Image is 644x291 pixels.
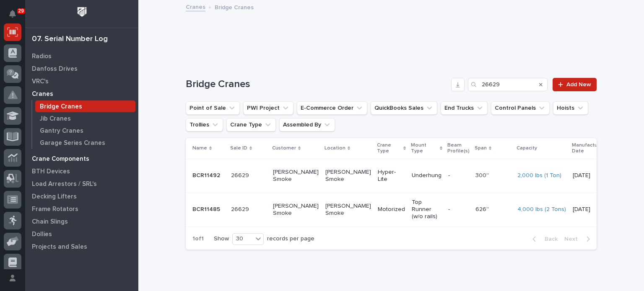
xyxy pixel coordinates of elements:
p: 300'' [475,170,491,179]
button: Next [561,235,597,243]
a: VRC's [25,75,138,88]
p: [PERSON_NAME] Smoke [273,169,319,183]
p: Jib Cranes [40,115,71,123]
div: 07. Serial Number Log [32,35,108,44]
p: Decking Lifters [32,193,77,201]
a: Add New [553,78,597,91]
button: PWI Project [243,101,293,115]
a: Decking Lifters [25,190,138,203]
a: Cranes [186,2,205,11]
p: Radios [32,53,52,60]
p: Frame Rotators [32,206,78,213]
p: [DATE] [573,206,610,213]
p: VRC's [32,78,49,85]
button: End Trucks [441,101,488,115]
p: Crane Components [32,155,89,163]
a: Bridge Cranes [32,100,138,112]
p: Customer [272,144,296,153]
p: 626'' [475,204,491,213]
button: Hoists [553,101,588,115]
p: Capacity [517,144,537,153]
p: BTH Devices [32,168,70,175]
p: Load Arrestors / SRL's [32,180,97,188]
p: Motorized [378,206,405,213]
button: Crane Type [226,118,276,131]
button: Back [526,235,561,243]
a: Crane Components [25,152,138,165]
a: Gantry Cranes [32,125,138,136]
div: 30 [233,234,253,243]
a: Radios [25,50,138,62]
p: records per page [267,235,314,242]
p: Dollies [32,231,52,238]
p: Top Runner (w/o rails) [412,199,441,220]
p: Gantry Cranes [40,127,83,135]
p: 26629 [231,204,251,213]
p: Cranes [32,90,53,98]
a: Jib Cranes [32,113,138,124]
p: [PERSON_NAME] Smoke [325,169,371,183]
p: BCR11492 [192,170,222,179]
a: Projects and Sales [25,240,138,253]
p: Hyper-Lite [378,169,405,183]
a: Garage Series Cranes [32,137,138,149]
a: Load Arrestors / SRL's [25,178,138,190]
span: Back [540,235,558,243]
p: - [448,206,469,213]
p: - [448,172,469,179]
p: BCR11485 [192,204,222,213]
p: Garage Series Cranes [40,139,105,147]
input: Search [468,78,548,91]
p: Danfoss Drives [32,65,78,73]
button: QuickBooks Sales [371,101,437,115]
h1: Bridge Cranes [186,78,448,90]
p: 26629 [231,170,251,179]
a: Chain Slings [25,215,138,228]
div: Notifications29 [10,10,21,23]
p: Underhung [412,172,441,179]
button: Trollies [186,118,223,131]
p: Projects and Sales [32,243,87,251]
p: [DATE] [573,172,610,179]
p: Location [325,144,345,153]
button: Notifications [4,5,21,23]
button: Point of Sale [186,101,240,115]
p: Sale ID [230,144,247,153]
a: Danfoss Drives [25,62,138,75]
p: Name [192,144,207,153]
p: 1 of 1 [186,229,210,249]
img: Workspace Logo [74,4,90,20]
button: E-Commerce Order [297,101,367,115]
a: Frame Rotators [25,203,138,215]
p: Chain Slings [32,218,68,226]
p: Span [475,144,487,153]
span: Next [564,235,583,243]
p: Beam Profile(s) [447,141,470,156]
p: [PERSON_NAME] Smoke [325,203,371,217]
p: Mount Type [411,141,438,156]
p: Crane Type [377,141,401,156]
p: 29 [18,8,24,14]
a: 4,000 lbs (2 Tons) [517,206,566,213]
p: Show [214,235,229,242]
p: Bridge Cranes [215,2,254,11]
a: 2,000 lbs (1 Ton) [517,172,561,179]
a: Cranes [25,88,138,100]
span: Add New [566,82,591,88]
a: Dollies [25,228,138,240]
p: [PERSON_NAME] Smoke [273,203,319,217]
button: Assembled By [279,118,335,131]
button: Control Panels [491,101,550,115]
p: Bridge Cranes [40,103,82,111]
p: Manufacturing Date [572,141,606,156]
a: BTH Devices [25,165,138,178]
